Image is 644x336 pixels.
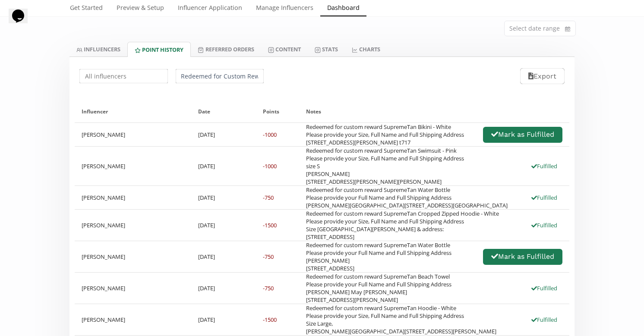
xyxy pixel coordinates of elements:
div: Redeemed for custom reward SupremeTan Bikini - White Please provide your Size, Full Name and Full... [306,123,464,146]
a: Referred Orders [191,42,261,57]
div: [DATE] [191,273,256,304]
div: Fulfilled [526,194,562,201]
div: -750 [263,253,274,261]
div: [DATE] [191,241,256,272]
div: Fulfilled [526,162,562,170]
div: Redeemed for custom reward SupremeTan Hoodie - White Please provide your Size, Full Name and Full... [306,304,496,335]
div: [PERSON_NAME] [75,123,191,146]
a: CHARTS [345,42,387,57]
input: All influencers [78,68,169,85]
div: -1500 [263,221,277,229]
a: Stats [308,42,345,57]
div: Points [263,100,292,122]
div: [PERSON_NAME] [75,304,191,335]
div: [PERSON_NAME] [75,273,191,304]
div: [PERSON_NAME] [75,186,191,209]
button: Export [520,68,565,84]
div: Fulfilled [526,316,562,323]
div: Influencer [82,100,184,122]
div: -1500 [263,316,277,323]
div: [DATE] [191,304,256,335]
input: All types [174,68,265,85]
a: Point HISTORY [127,42,191,57]
div: Redeemed for custom reward SupremeTan Water Bottle Please provide your Full Name and Full Shippin... [306,186,508,209]
div: Fulfilled [526,284,562,292]
a: Content [261,42,308,57]
div: [PERSON_NAME] [75,241,191,272]
div: Redeemed for custom reward SupremeTan Cropped Zipped Hoodie - White Please provide your Size, Ful... [306,210,499,241]
div: -1000 [263,162,277,170]
div: Date [198,100,249,122]
div: -750 [263,194,274,201]
iframe: chat widget [9,9,36,35]
div: Redeemed for custom reward SupremeTan Swimsuit - Pink Please provide your Size, Full Name and Ful... [306,147,464,185]
div: [DATE] [191,186,256,209]
div: Fulfilled [526,221,562,229]
div: [DATE] [191,147,256,185]
div: Notes [306,100,562,122]
a: INFLUENCERS [69,42,127,57]
div: -1000 [263,131,277,138]
div: Redeemed for custom reward SupremeTan Water Bottle Please provide your Full Name and Full Shippin... [306,241,451,272]
svg: calendar [565,25,570,33]
div: [PERSON_NAME] [75,147,191,185]
button: Mark as Fulfilled [483,127,562,143]
div: [PERSON_NAME] [75,210,191,241]
div: [DATE] [191,210,256,241]
div: Redeemed for custom reward SupremeTan Beach Towel Please provide your Full Name and Full Shipping... [306,273,451,304]
button: Mark as Fulfilled [483,249,562,265]
div: [DATE] [191,123,256,146]
div: -750 [263,284,274,292]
